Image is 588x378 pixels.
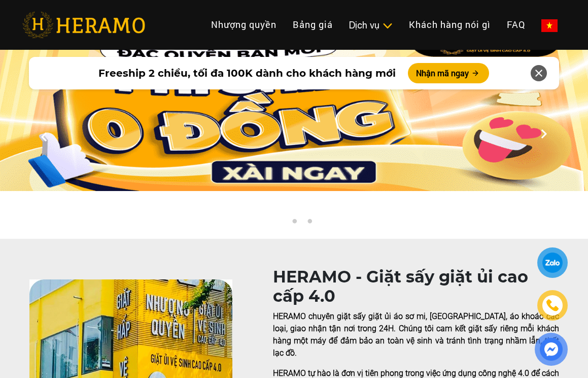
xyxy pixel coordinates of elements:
[541,19,558,32] img: vn-flag.png
[538,291,567,320] a: phone-icon
[289,218,299,229] button: 2
[203,14,285,36] a: Nhượng quyền
[273,267,559,306] h1: HERAMO - Giặt sấy giặt ủi cao cấp 4.0
[382,21,393,31] img: subToggleIcon
[401,14,499,36] a: Khách hàng nói gì
[408,63,489,83] button: Nhận mã ngay
[304,218,315,229] button: 3
[499,14,533,36] a: FAQ
[349,18,393,32] div: Dịch vụ
[285,14,341,36] a: Bảng giá
[273,310,559,359] p: HERAMO chuyên giặt sấy giặt ủi áo sơ mi, [GEOGRAPHIC_DATA], áo khoác các loại, giao nhận tận nơi ...
[546,299,559,311] img: phone-icon
[22,12,145,38] img: heramo-logo.png
[274,218,284,229] button: 1
[98,66,396,81] span: Freeship 2 chiều, tối đa 100K dành cho khách hàng mới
